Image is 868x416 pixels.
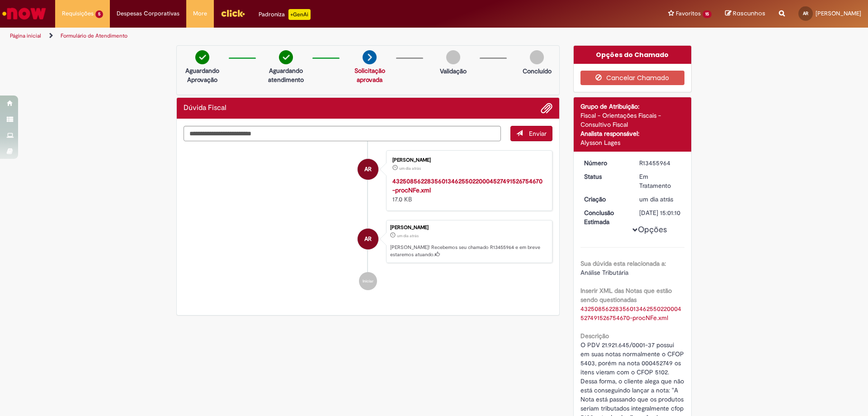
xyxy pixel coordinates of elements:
span: um dia atrás [399,166,421,171]
time: 28/08/2025 08:58:50 [399,166,421,171]
a: Download de 43250856228356013462550220004527491526754670-procNFe.xml [580,305,681,322]
textarea: Digite sua mensagem aqui... [184,126,501,141]
h2: Dúvida Fiscal Histórico de tíquete [184,104,226,112]
div: Ana Julia Brezolin Righi [358,159,378,180]
div: Padroniza [259,9,311,20]
div: Fiscal - Orientações Fiscais - Consultivo Fiscal [580,111,685,129]
div: 28/08/2025 09:01:07 [639,195,681,204]
p: +GenAi [288,9,311,20]
img: click_logo_yellow_360x200.png [221,6,245,20]
a: Solicitação aprovada [354,67,385,84]
span: Rascunhos [733,9,765,18]
p: Validação [440,67,467,76]
img: arrow-next.png [363,50,377,64]
div: Alysson Lages [580,138,685,147]
img: check-circle-green.png [195,50,209,64]
div: [PERSON_NAME] [392,158,543,163]
span: Despesas Corporativas [117,9,179,18]
span: Enviar [529,129,547,138]
time: 28/08/2025 09:01:07 [397,233,419,239]
img: check-circle-green.png [279,50,293,64]
p: Aguardando Aprovação [180,66,224,84]
div: [DATE] 15:01:10 [639,208,681,217]
button: Cancelar Chamado [580,71,685,85]
div: Analista responsável: [580,129,685,138]
span: 5 [95,10,103,18]
span: AR [364,228,372,250]
div: 17.0 KB [392,177,543,204]
button: Adicionar anexos [541,102,552,114]
p: [PERSON_NAME]! Recebemos seu chamado R13455964 e em breve estaremos atuando. [390,244,547,258]
ul: Trilhas de página [7,28,572,44]
div: Em Tratamento [639,172,681,190]
b: Inserir XML das Notas que estão sendo questionadas [580,287,672,304]
dt: Criação [577,195,633,204]
span: [PERSON_NAME] [816,10,861,17]
b: Sua dúvida esta relacionada a: [580,259,666,268]
div: R13455964 [639,158,681,167]
a: Página inicial [10,32,41,39]
li: Ana Julia Brezolin Righi [184,220,552,263]
ul: Histórico de tíquete [184,141,552,300]
p: Aguardando atendimento [264,66,308,84]
a: 43250856228356013462550220004527491526754670-procNFe.xml [392,177,542,194]
a: Formulário de Atendimento [61,32,127,39]
div: Ana Julia Brezolin Righi [358,229,378,249]
dt: Número [577,158,633,167]
a: Rascunhos [725,10,765,18]
img: img-circle-grey.png [530,50,544,64]
b: Descrição [580,332,609,340]
dt: Conclusão Estimada [577,208,633,226]
span: Favoritos [676,9,701,18]
div: Grupo de Atribuição: [580,102,685,111]
span: More [193,9,207,18]
span: AR [364,158,372,180]
span: Análise Tributária [580,268,628,277]
time: 28/08/2025 09:01:07 [639,195,673,203]
img: img-circle-grey.png [446,50,460,64]
img: ServiceNow [1,5,47,23]
span: AR [803,10,808,16]
span: 15 [703,10,712,18]
span: Requisições [62,9,94,18]
span: um dia atrás [639,195,673,203]
dt: Status [577,172,633,181]
p: Concluído [523,67,552,76]
button: Enviar [510,126,552,141]
span: um dia atrás [397,233,419,239]
div: [PERSON_NAME] [390,225,547,230]
div: Opções do Chamado [574,46,692,64]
